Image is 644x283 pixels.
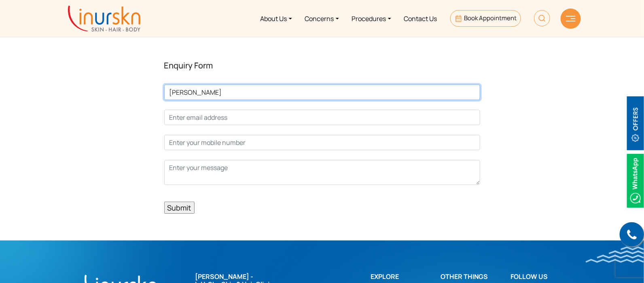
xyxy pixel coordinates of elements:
h2: Follow Us [511,273,581,281]
a: About Us [254,3,299,34]
span: Book Appointment [464,14,517,22]
img: bluewave [586,247,644,263]
h2: Other Things [441,273,511,281]
form: Contact form [164,85,480,214]
img: offerBt [627,96,644,150]
img: hamLine.svg [566,16,576,21]
input: Submit [164,202,195,214]
input: Enter your name [164,85,480,100]
a: Whatsappicon [627,175,644,184]
a: Contact Us [398,3,444,34]
h5: Enquiry Form [164,61,480,70]
input: Enter your mobile number [164,135,480,150]
a: Procedures [345,3,398,34]
img: HeaderSearch [534,10,550,26]
input: Enter email address [164,110,480,125]
h2: Explore [371,273,441,281]
a: Concerns [299,3,345,34]
img: inurskn-logo [68,6,140,32]
a: Book Appointment [450,10,521,27]
img: Whatsappicon [627,154,644,208]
